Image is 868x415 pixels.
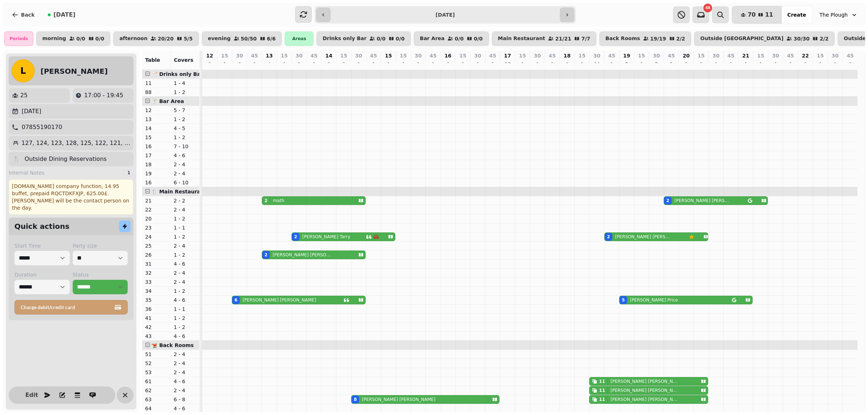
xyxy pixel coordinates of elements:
[174,179,196,186] p: 6 - 10
[748,12,756,18] span: 70
[639,61,644,68] p: 0
[151,189,207,194] span: 🍴 Main Restaurant
[234,297,237,303] div: 6
[420,36,445,42] p: Bar Area
[174,242,196,249] p: 2 - 4
[145,315,168,322] p: 41
[599,31,691,46] button: Back Rooms19/192/2
[323,36,366,42] p: Drinks only Bar
[9,179,133,215] div: [DOMAIN_NAME] company function, 14.95 buffet, prepaid RQCTDKFXJP, 625.00£. [PERSON_NAME] will be ...
[42,6,81,23] button: [DATE]
[145,143,168,150] p: 16
[817,52,824,59] p: 15
[535,61,540,68] p: 0
[145,134,168,141] p: 15
[326,61,332,68] p: 0
[340,52,347,59] p: 15
[385,52,392,59] p: 15
[820,36,829,41] p: 2 / 2
[174,161,196,168] p: 2 - 4
[145,170,168,177] p: 19
[474,36,483,41] p: 0 / 0
[599,378,605,384] div: 11
[683,52,690,59] p: 20
[782,6,812,23] button: Create
[743,61,749,68] p: 0
[145,360,168,367] p: 52
[145,116,168,123] p: 13
[145,152,168,159] p: 17
[564,61,570,68] p: 0
[773,61,778,68] p: 0
[787,12,806,17] span: Create
[202,31,282,46] button: evening50/506/6
[519,52,526,59] p: 15
[208,36,231,42] p: evening
[727,52,734,59] p: 45
[683,61,689,68] p: 0
[207,61,213,68] p: 0
[174,324,196,331] p: 1 - 2
[4,31,33,46] div: Periods
[241,36,257,41] p: 50 / 50
[610,388,679,393] p: [PERSON_NAME] [PERSON_NAME]
[145,260,168,268] p: 31
[285,31,314,46] div: Areas
[41,66,108,76] h2: [PERSON_NAME]
[355,52,362,59] p: 30
[847,52,854,59] p: 45
[13,155,20,163] p: 🍴
[732,6,782,23] button: 7011
[25,155,107,163] p: Outside Dining Reservations
[700,36,783,42] p: Outside [GEOGRAPHIC_DATA]
[267,61,272,68] p: 4
[174,315,196,322] p: 1 - 2
[475,61,481,68] p: 0
[455,36,464,41] p: 0 / 0
[415,52,422,59] p: 30
[174,57,193,63] span: Covers
[14,221,69,231] h2: Quick actions
[251,52,258,59] p: 45
[489,52,496,59] p: 45
[787,52,794,59] p: 45
[145,333,168,340] p: 43
[20,91,27,100] p: 25
[54,12,76,18] span: [DATE]
[206,52,213,59] p: 12
[474,52,481,59] p: 30
[25,388,39,402] button: Edit
[145,387,168,394] p: 62
[295,52,302,59] p: 30
[84,91,123,100] p: 17:00 - 19:45
[622,297,625,303] div: 5
[174,206,196,213] p: 2 - 4
[676,36,685,41] p: 2 / 2
[267,36,276,41] p: 6 / 6
[174,251,196,258] p: 1 - 2
[174,396,196,403] p: 6 - 8
[803,61,808,68] p: 0
[151,98,184,104] span: 🍸 Bar Area
[594,61,600,68] p: 11
[675,198,730,204] p: [PERSON_NAME] [PERSON_NAME]
[430,52,437,59] p: 45
[371,61,376,68] p: 0
[386,61,391,68] p: 0
[145,107,168,114] p: 12
[20,67,26,75] span: L
[243,297,316,303] p: [PERSON_NAME] [PERSON_NAME]
[174,378,196,385] p: 4 - 6
[638,52,645,59] p: 15
[430,61,436,68] p: 0
[174,80,196,87] p: 1 - 4
[376,36,386,41] p: 0 / 0
[713,61,719,68] p: 0
[174,125,196,132] p: 4 - 5
[145,206,168,213] p: 22
[174,333,196,340] p: 4 - 6
[221,52,228,59] p: 15
[6,6,41,23] button: Back
[765,12,773,18] span: 11
[650,36,666,41] p: 19 / 19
